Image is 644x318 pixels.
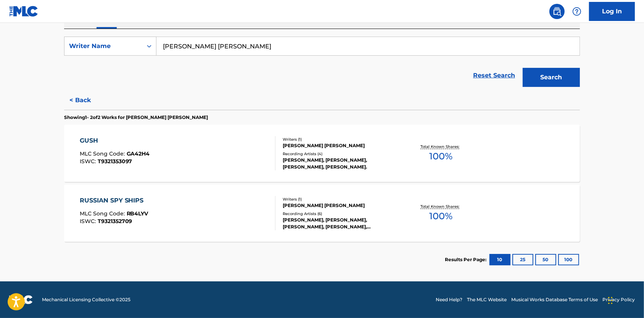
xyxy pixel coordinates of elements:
a: Reset Search [469,67,519,84]
div: [PERSON_NAME], [PERSON_NAME], [PERSON_NAME], [PERSON_NAME]. [283,157,398,170]
img: help [572,7,581,16]
button: 10 [489,254,510,265]
div: GUSH [80,136,150,145]
iframe: Chat Widget [606,281,644,318]
span: 100 % [429,149,452,163]
button: 25 [512,254,533,265]
a: Privacy Policy [602,296,635,303]
a: Musical Works Database Terms of Use [511,296,598,303]
div: Writers ( 1 ) [283,196,398,202]
a: Need Help? [436,296,462,303]
div: Help [569,4,584,19]
div: [PERSON_NAME] [PERSON_NAME] [283,142,398,149]
a: GUSHMLC Song Code:GA42H4ISWC:T9321353097Writers (1)[PERSON_NAME] [PERSON_NAME]Recording Artists (... [64,125,580,182]
span: T9321352709 [98,218,132,225]
button: Search [523,68,580,87]
p: Results Per Page: [445,256,488,263]
div: Recording Artists ( 4 ) [283,151,398,157]
img: logo [9,295,33,304]
div: RUSSIAN SPY SHIPS [80,196,148,205]
span: MLC Song Code : [80,210,127,217]
a: Public Search [549,4,565,19]
button: 50 [535,254,556,265]
span: T9321353097 [98,158,132,165]
img: MLC Logo [9,6,39,17]
span: RB4LYV [127,210,148,217]
div: Writers ( 1 ) [283,137,398,142]
p: Total Known Shares: [420,204,461,209]
p: Showing 1 - 2 of 2 Works for [PERSON_NAME] [PERSON_NAME] [64,114,208,121]
div: [PERSON_NAME] [PERSON_NAME] [283,202,398,209]
span: ISWC : [80,158,98,165]
div: Drag [608,289,613,312]
a: Log In [589,2,635,21]
form: Search Form [64,37,580,91]
div: Writer Name [69,42,138,51]
div: Recording Artists ( 6 ) [283,211,398,217]
p: Total Known Shares: [420,144,461,149]
span: MLC Song Code : [80,150,127,157]
span: 100 % [429,209,452,223]
div: [PERSON_NAME], [PERSON_NAME], [PERSON_NAME], [PERSON_NAME], [PERSON_NAME]. [283,217,398,230]
button: 100 [558,254,579,265]
img: search [552,7,562,16]
span: GA42H4 [127,150,150,157]
span: ISWC : [80,218,98,225]
a: RUSSIAN SPY SHIPSMLC Song Code:RB4LYVISWC:T9321352709Writers (1)[PERSON_NAME] [PERSON_NAME]Record... [64,185,580,242]
a: The MLC Website [467,296,507,303]
button: < Back [64,91,110,110]
span: Mechanical Licensing Collective © 2025 [42,296,130,303]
